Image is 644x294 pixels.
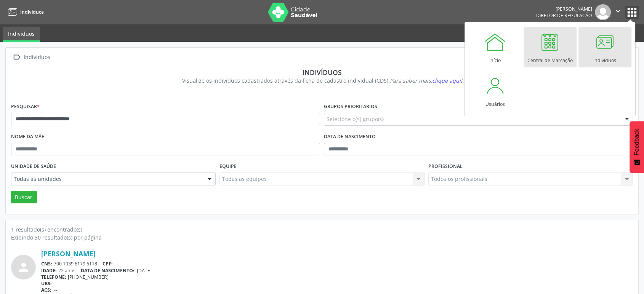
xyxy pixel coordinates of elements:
a:  Indivíduos [11,52,51,63]
span: TELEFONE: [41,274,66,280]
span: IDADE: [41,267,57,274]
a: Indivíduos [578,27,631,67]
div: 22 anos [41,267,633,274]
div: 1 resultado(s) encontrado(s) [11,225,633,233]
div: 700 1039 6179 6118 [41,260,633,267]
label: Unidade de saúde [11,161,56,173]
div: Visualize os indivíduos cadastrados através da ficha de cadastro individual (CDS). [16,77,628,85]
label: Profissional [428,161,463,173]
div: [PHONE_NUMBER] [41,274,633,280]
span: [DATE] [137,267,152,274]
span: Feedback [633,129,640,155]
a: Central de Marcação [524,27,577,67]
label: Equipe [219,161,237,173]
span: clique aqui! [432,77,462,84]
a: [PERSON_NAME] [41,249,96,258]
span: Todas as unidades [14,175,200,183]
button: Buscar [11,191,37,204]
span: ACS: [41,287,51,293]
button: Feedback - Mostrar pesquisa [630,121,644,173]
span: -- [54,287,57,293]
span: Diretor de regulação [536,12,592,19]
label: Data de nascimento [324,131,376,143]
span: CNS: [41,260,52,267]
label: Nome da mãe [11,131,44,143]
i: Para saber mais, [390,77,462,84]
span: CPF: [103,260,113,267]
span: -- [115,260,118,267]
label: Grupos prioritários [324,101,377,113]
div: -- [41,280,633,287]
i:  [11,52,22,63]
img: img [595,4,611,20]
div: Indivíduos [22,52,51,63]
span: UBS: [41,280,52,287]
div: [PERSON_NAME] [536,6,592,12]
div: Indivíduos [16,68,628,77]
a: Usuários [469,70,522,111]
a: Início [469,27,522,67]
span: Selecione o(s) grupo(s) [327,115,384,123]
i:  [614,7,622,15]
a: Indivíduos [5,6,44,18]
div: Exibindo 30 resultado(s) por página [11,233,633,241]
a: Indivíduos [3,27,40,42]
label: Pesquisar [11,101,40,113]
button:  [611,4,625,20]
span: DATA DE NASCIMENTO: [81,267,135,274]
span: Indivíduos [20,9,44,15]
button: apps [625,6,639,19]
